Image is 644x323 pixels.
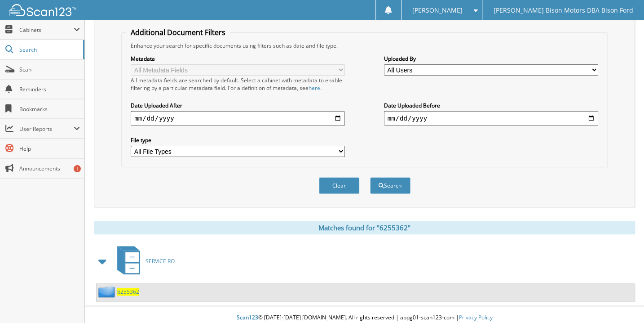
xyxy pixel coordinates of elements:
[98,286,117,297] img: folder2.png
[19,26,74,34] span: Cabinets
[19,165,80,172] span: Announcements
[19,66,80,73] span: Scan
[19,125,74,133] span: User Reports
[237,314,258,321] span: Scan123
[74,165,81,172] div: 1
[146,257,175,265] span: SERVICE RO
[117,288,139,296] a: 6255362
[384,102,598,109] label: Date Uploaded Before
[112,243,175,279] a: SERVICE RO
[94,221,635,234] div: Matches found for "6255362"
[126,27,230,37] legend: Additional Document Filters
[131,136,345,144] label: File type
[384,55,598,63] label: Uploaded By
[319,177,359,194] button: Clear
[19,145,80,153] span: Help
[494,8,633,13] span: [PERSON_NAME] Bison Motors DBA Bison Ford
[19,85,80,93] span: Reminders
[131,76,345,92] div: All metadata fields are searched by default. Select a cabinet with metadata to enable filtering b...
[599,280,644,323] iframe: Chat Widget
[9,4,76,16] img: scan123-logo-white.svg
[19,105,80,113] span: Bookmarks
[131,55,345,63] label: Metadata
[131,102,345,109] label: Date Uploaded After
[370,177,410,194] button: Search
[309,84,320,92] a: here
[126,42,603,49] div: Enhance your search for specific documents using filters such as date and file type.
[459,314,493,321] a: Privacy Policy
[384,111,598,126] input: end
[19,46,79,54] span: Search
[131,111,345,126] input: start
[412,8,463,13] span: [PERSON_NAME]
